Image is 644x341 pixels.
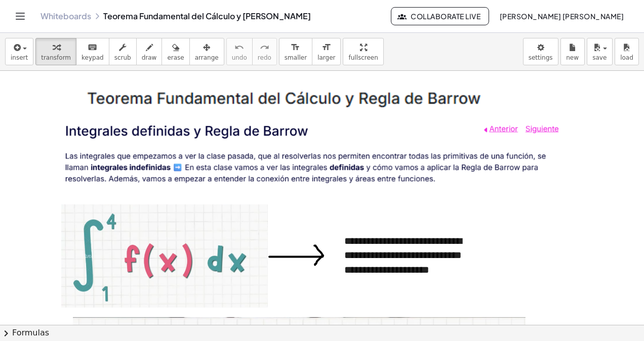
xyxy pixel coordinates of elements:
[499,12,624,21] span: [PERSON_NAME] [PERSON_NAME]
[12,8,28,24] button: Toggle navigation
[142,54,157,61] span: draw
[41,54,71,61] span: transform
[317,54,335,61] span: larger
[5,38,33,65] button: insert
[312,38,341,65] button: format_sizelarger
[491,7,632,25] button: [PERSON_NAME] [PERSON_NAME]
[321,41,331,54] i: format_size
[195,54,219,61] span: arrange
[343,38,383,65] button: fullscreen
[162,38,189,65] button: erase
[82,54,104,61] span: keypad
[399,12,480,21] span: Collaborate Live
[560,38,585,65] button: new
[41,11,91,21] a: Whiteboards
[258,54,271,61] span: redo
[114,54,131,61] span: scrub
[587,38,613,65] button: save
[35,38,76,65] button: transform
[285,54,307,61] span: smaller
[109,38,137,65] button: scrub
[226,38,253,65] button: undoundo
[620,54,633,61] span: load
[615,38,639,65] button: load
[11,54,28,61] span: insert
[592,54,607,61] span: save
[232,54,247,61] span: undo
[566,54,579,61] span: new
[252,38,277,65] button: redoredo
[88,41,97,54] i: keyboard
[529,54,553,61] span: settings
[76,38,109,65] button: keyboardkeypad
[279,38,312,65] button: format_sizesmaller
[391,7,489,25] button: Collaborate Live
[234,41,244,54] i: undo
[260,41,269,54] i: redo
[523,38,558,65] button: settings
[136,38,163,65] button: draw
[291,41,300,54] i: format_size
[348,54,378,61] span: fullscreen
[189,38,224,65] button: arrange
[167,54,184,61] span: erase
